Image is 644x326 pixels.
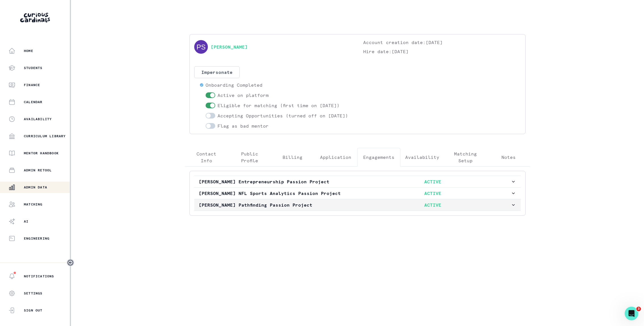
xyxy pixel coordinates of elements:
[355,178,511,185] p: ACTIVE
[320,154,351,161] p: Application
[199,190,355,197] p: [PERSON_NAME] NFL Sports Analytics Passion Project
[24,100,43,104] p: Calendar
[194,176,521,187] button: [PERSON_NAME] Entrepreneurship Passion ProjectACTIVE
[24,219,28,224] p: AI
[233,150,266,164] p: Public Profile
[190,150,223,164] p: Contact Info
[218,102,340,109] p: Eligible for matching (first time on [DATE])
[363,48,521,55] p: Hire date: [DATE]
[625,307,638,320] iframe: Intercom live chat
[194,40,208,54] img: svg
[218,112,348,119] p: Accepting Opportunities (turned off on [DATE])
[24,83,40,87] p: Finance
[636,307,641,311] span: 3
[24,185,47,190] p: Admin Data
[355,202,511,208] p: ACTIVE
[24,236,49,241] p: Engineering
[218,92,269,99] p: Active on platform
[24,274,54,279] p: Notifications
[363,39,521,46] p: Account creation date: [DATE]
[24,168,52,173] p: Admin Retool
[20,13,50,22] img: Curious Cardinals Logo
[24,202,43,207] p: Matching
[24,151,59,155] p: Mentor Handbook
[199,202,355,208] p: [PERSON_NAME] Pathfinding Passion Project
[24,117,52,121] p: Availability
[405,154,439,161] p: Availability
[449,150,482,164] p: Matching Setup
[355,190,511,197] p: ACTIVE
[24,291,43,296] p: Settings
[199,178,355,185] p: [PERSON_NAME] Entrepreneurship Passion Project
[211,43,248,50] a: [PERSON_NAME]
[194,188,521,199] button: [PERSON_NAME] NFL Sports Analytics Passion ProjectACTIVE
[194,199,521,211] button: [PERSON_NAME] Pathfinding Passion ProjectACTIVE
[283,154,302,161] p: Billing
[24,134,66,138] p: Curriculum Library
[194,66,240,78] button: Impersonate
[67,259,74,266] button: Toggle sidebar
[363,154,394,161] p: Engagements
[501,154,516,161] p: Notes
[24,308,43,313] p: Sign Out
[24,49,33,53] p: Home
[24,66,43,70] p: Students
[218,122,269,129] p: Flag as bad mentor
[206,82,262,88] p: Onboarding Completed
